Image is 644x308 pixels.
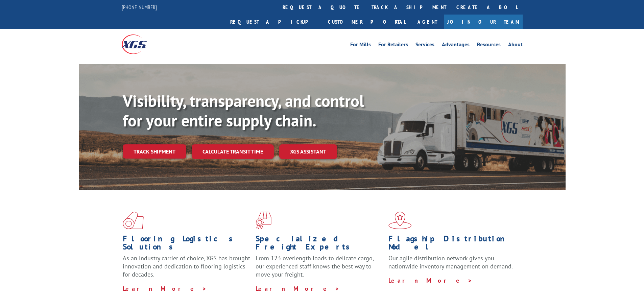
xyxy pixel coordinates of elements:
a: Advantages [442,42,470,49]
a: Request a pickup [225,15,323,29]
img: xgs-icon-flagship-distribution-model-red [388,212,412,229]
a: Track shipment [123,144,186,159]
span: As an industry carrier of choice, XGS has brought innovation and dedication to flooring logistics... [123,254,250,278]
img: xgs-icon-total-supply-chain-intelligence-red [123,212,144,229]
h1: Flagship Distribution Model [388,235,516,254]
a: About [508,42,523,49]
a: Agent [411,15,444,29]
a: Resources [477,42,501,49]
a: Learn More > [256,285,340,292]
a: For Retailers [378,42,408,49]
a: Learn More > [388,277,473,284]
span: Our agile distribution network gives you nationwide inventory management on demand. [388,254,513,270]
a: For Mills [350,42,371,49]
p: From 123 overlength loads to delicate cargo, our experienced staff knows the best way to move you... [256,254,383,284]
a: XGS ASSISTANT [279,144,337,159]
a: Customer Portal [323,15,411,29]
a: Learn More > [123,285,207,292]
a: Join Our Team [444,15,523,29]
h1: Flooring Logistics Solutions [123,235,251,254]
a: Calculate transit time [192,144,274,159]
img: xgs-icon-focused-on-flooring-red [256,212,271,229]
b: Visibility, transparency, and control for your entire supply chain. [123,90,364,131]
a: [PHONE_NUMBER] [122,4,157,10]
h1: Specialized Freight Experts [256,235,383,254]
a: Services [415,42,434,49]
